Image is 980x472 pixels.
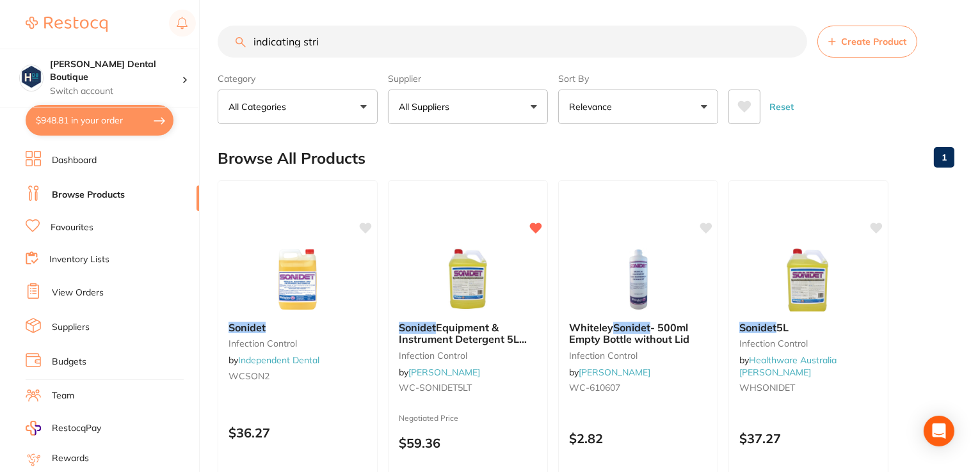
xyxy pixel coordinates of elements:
small: Negotiated Price [399,414,537,423]
b: Sonidet [229,322,367,333]
a: Healthware Australia [PERSON_NAME] [739,354,837,377]
button: Relevance [558,90,718,124]
em: Sonidet [739,321,776,334]
p: All Categories [229,100,291,113]
h2: Browse All Products [218,150,365,168]
img: Whiteley Sonidet - 500ml Empty Bottle without Lid [597,248,680,311]
p: $59.36 [399,436,537,450]
span: Whiteley [569,321,613,334]
b: Sonidet Equipment & Instrument Detergent 5L Bottle [399,322,537,345]
img: Restocq Logo [26,17,108,32]
a: Team [52,389,74,402]
span: 5L [776,321,789,334]
button: Reset [766,90,798,124]
em: Sonidet [613,321,650,334]
span: WC-610607 [569,382,620,393]
button: All Categories [218,90,378,124]
small: infection control [399,350,537,361]
span: WCSON2 [229,370,269,382]
a: Browse Products [52,189,125,201]
em: Sonidet [229,321,266,334]
label: Sort By [558,73,718,84]
em: Sonidet [399,321,436,334]
div: Open Intercom Messenger [924,416,954,446]
a: View Orders [52,287,104,299]
small: infection control [229,338,367,349]
span: by [229,354,319,366]
button: Create Product [817,26,917,58]
span: - 500ml Empty Bottle without Lid [569,321,689,345]
label: Category [218,73,378,84]
p: Relevance [569,100,617,113]
span: WHSONIDET [739,382,795,393]
span: Equipment & Instrument Detergent 5L Bottle [399,321,527,358]
button: $948.81 in your order [26,105,173,136]
span: WC-SONIDET5LT [399,382,472,393]
img: RestocqPay [26,421,41,436]
label: Supplier [388,73,548,84]
a: Rewards [52,452,89,465]
img: Sonidet [256,248,339,311]
p: $2.82 [569,431,707,446]
a: [PERSON_NAME] [579,366,650,378]
img: Sonidet Equipment & Instrument Detergent 5L Bottle [426,248,510,311]
small: infection control [569,350,707,361]
span: by [569,366,650,378]
a: Budgets [52,356,86,368]
span: RestocqPay [52,422,101,435]
a: Independent Dental [238,354,319,366]
a: Dashboard [52,154,97,167]
h4: Harris Dental Boutique [50,58,182,83]
button: All Suppliers [388,90,548,124]
a: Inventory Lists [49,253,109,266]
input: Search Products [218,26,807,58]
a: 1 [934,145,954,170]
p: All Suppliers [399,100,454,113]
a: Suppliers [52,321,90,334]
p: Switch account [50,85,182,98]
img: Sonidet 5L [767,248,850,311]
b: Whiteley Sonidet - 500ml Empty Bottle without Lid [569,322,707,345]
b: Sonidet 5L [739,322,878,333]
span: by [739,354,837,377]
span: by [399,366,480,378]
a: [PERSON_NAME] [408,366,480,378]
a: Favourites [51,221,93,234]
small: Infection Control [739,338,878,349]
p: $37.27 [739,431,878,446]
img: Harris Dental Boutique [20,65,43,88]
a: Restocq Logo [26,10,108,39]
p: $36.27 [229,425,367,440]
a: RestocqPay [26,421,101,436]
span: Create Product [841,36,906,47]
